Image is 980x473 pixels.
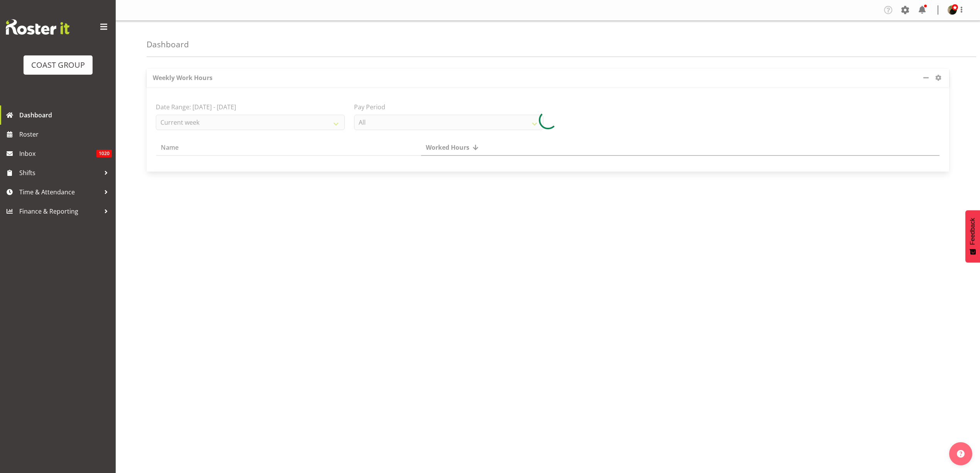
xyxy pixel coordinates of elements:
[19,109,112,121] span: Dashboard
[96,150,112,157] span: 1020
[965,210,980,262] button: Feedback - Show survey
[31,59,85,71] div: COAST GROUP
[957,450,965,458] img: help-xxl-2.png
[19,167,100,179] span: Shifts
[19,129,112,140] span: Roster
[19,148,96,159] span: Inbox
[969,218,976,245] span: Feedback
[6,19,69,35] img: Rosterit website logo
[19,206,100,217] span: Finance & Reporting
[19,186,100,198] span: Time & Attendance
[147,40,189,49] h4: Dashboard
[948,5,957,15] img: micah-hetrick73ebaf9e9aacd948a3fc464753b70555.png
